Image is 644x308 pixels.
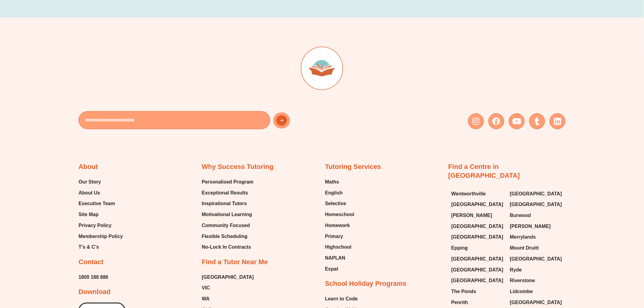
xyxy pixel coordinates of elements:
span: [GEOGRAPHIC_DATA] [451,276,503,285]
a: Highschool [325,243,354,252]
a: T’s & C’s [79,243,123,252]
a: [GEOGRAPHIC_DATA] [510,298,563,307]
span: WA [202,294,210,303]
span: Penrith [451,298,468,307]
span: Inspirational Tutors [202,199,247,208]
a: Expat [325,264,354,274]
h2: Why Success Tutoring [202,163,274,171]
span: Mount Druitt [510,243,539,253]
a: No-Lock In Contracts [202,243,254,252]
h2: Tutoring Services [325,163,381,171]
a: 1800 188 886 [79,273,108,282]
a: The Ponds [451,287,504,296]
h2: Find a Tutor Near Me [202,258,268,267]
a: English [325,188,354,198]
span: [GEOGRAPHIC_DATA] [451,233,503,242]
a: Find a Centre in [GEOGRAPHIC_DATA] [448,163,520,179]
span: Motivational Learning [202,210,252,219]
span: Exceptional Results [202,188,248,198]
a: [GEOGRAPHIC_DATA] [451,265,504,275]
a: Privacy Policy [79,221,123,230]
span: Ryde [510,265,522,275]
span: The Ponds [451,287,476,296]
h2: Contact [79,258,103,267]
span: Lidcombe [510,287,533,296]
span: Community Focused [202,221,250,230]
a: Maths [325,177,354,187]
a: [GEOGRAPHIC_DATA] [451,200,504,209]
span: Burwood [510,211,531,220]
a: Site Map [79,210,123,219]
a: Community Focused [202,221,254,230]
span: Highschool [325,243,352,252]
a: [GEOGRAPHIC_DATA] [510,189,563,198]
span: Flexible Scheduling [202,232,247,241]
span: [GEOGRAPHIC_DATA] [451,200,503,209]
span: VIC [202,283,210,292]
a: [PERSON_NAME] [451,211,504,220]
a: [GEOGRAPHIC_DATA] [451,254,504,264]
a: Lidcombe [510,287,563,296]
span: NAPLAN [325,254,345,263]
a: Riverstone [510,276,563,285]
a: Motivational Learning [202,210,254,219]
a: Homeschool [325,210,354,219]
a: Wentworthville [451,189,504,198]
span: Maths [325,177,339,187]
a: [GEOGRAPHIC_DATA] [202,273,254,282]
a: Flexible Scheduling [202,232,254,241]
a: Merrylands [510,233,563,242]
a: Homework [325,221,354,230]
a: Executive Team [79,199,123,208]
span: Epping [451,243,468,253]
span: [GEOGRAPHIC_DATA] [510,254,562,264]
span: Wentworthville [451,189,486,198]
a: Burwood [510,211,563,220]
span: Merrylands [510,233,536,242]
a: About Us [79,188,123,198]
a: Our Story [79,177,123,187]
a: WA [202,294,254,303]
h2: About [79,163,98,171]
span: Homework [325,221,350,230]
h2: Download [79,288,110,296]
span: About Us [79,188,100,198]
span: Executive Team [79,199,115,208]
span: [GEOGRAPHIC_DATA] [451,254,503,264]
span: [GEOGRAPHIC_DATA] [510,200,562,209]
a: Mount Druitt [510,243,563,253]
a: Exceptional Results [202,188,254,198]
a: Learn to Code [325,294,363,303]
a: [PERSON_NAME] [510,222,563,231]
a: NAPLAN [325,254,354,263]
a: Personalised Program [202,177,254,187]
span: Our Story [79,177,101,187]
span: Expat [325,264,338,274]
a: Penrith [451,298,504,307]
span: Privacy Policy [79,221,112,230]
span: Site Map [79,210,99,219]
form: New Form [79,111,319,132]
iframe: Chat Widget [543,240,644,308]
span: T’s & C’s [79,243,99,252]
a: [GEOGRAPHIC_DATA] [510,254,563,264]
span: Selective [325,199,346,208]
span: [PERSON_NAME] [510,222,551,231]
span: Primary [325,232,343,241]
a: Membership Policy [79,232,123,241]
span: [GEOGRAPHIC_DATA] [510,189,562,198]
span: [GEOGRAPHIC_DATA] [451,265,503,275]
a: Selective [325,199,354,208]
span: [GEOGRAPHIC_DATA] [510,298,562,307]
span: Learn to Code [325,294,358,303]
span: Riverstone [510,276,535,285]
a: Epping [451,243,504,253]
a: [GEOGRAPHIC_DATA] [451,276,504,285]
a: Ryde [510,265,563,275]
